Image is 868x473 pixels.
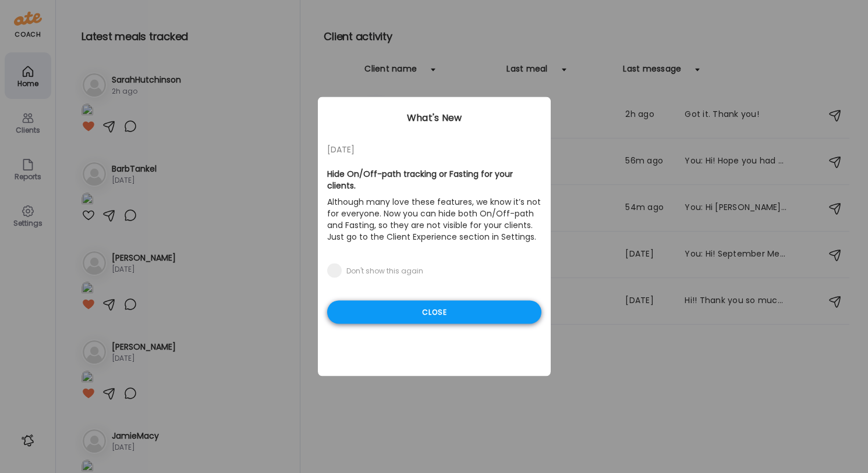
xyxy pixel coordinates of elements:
p: Although many love these features, we know it’s not for everyone. Now you can hide both On/Off-pa... [327,194,541,245]
div: [DATE] [327,143,541,157]
div: What's New [318,111,551,125]
b: Hide On/Off-path tracking or Fasting for your clients. [327,168,513,191]
div: Close [327,301,541,324]
div: Don't show this again [346,266,423,276]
